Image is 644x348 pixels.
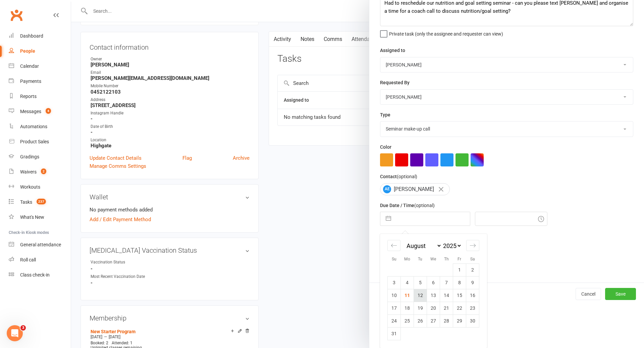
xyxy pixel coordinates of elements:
[9,119,71,134] a: Automations
[440,276,453,289] td: Thursday, August 7, 2025
[401,302,414,314] td: Monday, August 18, 2025
[401,276,414,289] td: Monday, August 4, 2025
[388,276,401,289] td: Sunday, August 3, 2025
[427,302,440,314] td: Wednesday, August 20, 2025
[9,195,71,210] a: Tasks 237
[380,173,417,180] label: Contact
[20,272,50,278] div: Class check-in
[387,240,400,251] div: Move backward to switch to the previous month.
[20,63,39,69] div: Calendar
[9,59,71,74] a: Calendar
[380,47,405,54] label: Assigned to
[466,276,479,289] td: Saturday, August 9, 2025
[20,169,37,175] div: Waivers
[20,154,39,159] div: Gradings
[37,199,46,204] span: 237
[383,185,391,193] span: AE
[9,74,71,89] a: Payments
[9,44,71,59] a: People
[404,257,410,261] small: Mo
[430,257,436,261] small: We
[458,257,461,261] small: Fr
[9,29,71,44] a: Dashboard
[388,302,401,314] td: Sunday, August 17, 2025
[401,314,414,327] td: Monday, August 25, 2025
[9,267,71,283] a: Class kiosk mode
[427,276,440,289] td: Wednesday, August 6, 2025
[7,325,23,341] iframe: Intercom live chat
[466,240,479,251] div: Move forward to switch to the next month.
[20,184,40,190] div: Workouts
[9,164,71,180] a: Waivers 2
[414,276,427,289] td: Tuesday, August 5, 2025
[9,134,71,149] a: Product Sales
[20,124,47,129] div: Automations
[9,210,71,225] a: What's New
[20,214,44,220] div: What's New
[20,139,49,144] div: Product Sales
[392,257,396,261] small: Su
[20,33,43,39] div: Dashboard
[20,94,37,99] div: Reports
[20,199,32,205] div: Tasks
[440,302,453,314] td: Thursday, August 21, 2025
[389,29,503,37] span: Private task (only the assignee and requester can view)
[466,289,479,302] td: Saturday, August 16, 2025
[388,327,401,340] td: Sunday, August 31, 2025
[20,242,61,247] div: General attendance
[440,289,453,302] td: Thursday, August 14, 2025
[414,314,427,327] td: Tuesday, August 26, 2025
[20,79,41,84] div: Payments
[388,289,401,302] td: Sunday, August 10, 2025
[414,289,427,302] td: Tuesday, August 12, 2025
[9,180,71,195] a: Workouts
[380,111,390,118] label: Type
[418,257,422,261] small: Tu
[453,276,466,289] td: Friday, August 8, 2025
[401,289,414,302] td: Monday, August 11, 2025
[380,183,450,195] div: [PERSON_NAME]
[380,79,410,86] label: Requested By
[8,7,25,23] a: Clubworx
[466,314,479,327] td: Saturday, August 30, 2025
[380,143,391,151] label: Color
[20,257,36,262] div: Roll call
[46,108,51,114] span: 4
[470,257,475,261] small: Sa
[397,174,417,179] small: (optional)
[466,263,479,276] td: Saturday, August 2, 2025
[453,302,466,314] td: Friday, August 22, 2025
[20,325,26,331] span: 3
[576,288,601,300] button: Cancel
[427,314,440,327] td: Wednesday, August 27, 2025
[20,109,41,114] div: Messages
[427,289,440,302] td: Wednesday, August 13, 2025
[388,314,401,327] td: Sunday, August 24, 2025
[9,104,71,119] a: Messages 4
[380,232,419,240] label: Email preferences
[440,314,453,327] td: Thursday, August 28, 2025
[453,263,466,276] td: Friday, August 1, 2025
[9,149,71,164] a: Gradings
[414,203,435,208] small: (optional)
[9,237,71,252] a: General attendance kiosk mode
[444,257,449,261] small: Th
[380,234,487,348] div: Calendar
[9,89,71,104] a: Reports
[466,302,479,314] td: Saturday, August 23, 2025
[453,314,466,327] td: Friday, August 29, 2025
[380,202,435,209] label: Due Date / Time
[9,252,71,267] a: Roll call
[20,48,35,54] div: People
[414,302,427,314] td: Tuesday, August 19, 2025
[605,288,636,300] button: Save
[41,168,46,174] span: 2
[453,289,466,302] td: Friday, August 15, 2025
